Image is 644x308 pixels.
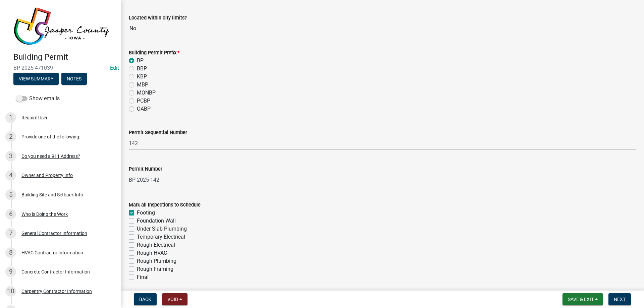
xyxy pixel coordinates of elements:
[139,297,151,302] span: Back
[13,52,115,62] h4: Building Permit
[5,228,16,239] div: 7
[137,257,176,265] label: Rough Plumbing
[5,247,16,258] div: 8
[5,266,16,277] div: 9
[137,209,155,217] label: Footing
[129,130,187,135] label: Permit Sequential Number
[568,297,594,302] span: Save & Exit
[21,250,83,255] div: HVAC Contractor Information
[61,76,87,82] wm-modal-confirm: Notes
[137,73,147,81] label: KBP
[562,293,603,305] button: Save & Exit
[137,225,187,233] label: Under Slab Plumbing
[129,16,187,20] label: Located within city limits?
[16,95,60,103] label: Show emails
[129,167,162,172] label: Permit Number
[21,115,48,120] div: Require User
[129,203,201,207] label: Mark all Inspections to Schedule
[5,209,16,220] div: 6
[21,173,73,178] div: Owner and Property Info
[137,273,149,281] label: Final
[13,65,107,71] span: BP-2025-471039
[110,65,119,71] wm-modal-confirm: Edit Application Number
[137,217,176,225] label: Foundation Wall
[5,112,16,123] div: 1
[5,151,16,162] div: 3
[5,131,16,142] div: 2
[21,289,92,294] div: Carpentry Contractor Information
[137,97,150,105] label: PCBP
[21,134,80,139] div: Provide one of the following:
[21,231,87,236] div: General Contractor Information
[137,265,173,273] label: Rough Framing
[137,89,156,97] label: MONBP
[137,81,148,89] label: MBP
[5,170,16,181] div: 4
[614,297,626,302] span: Next
[608,293,631,305] button: Next
[13,7,110,45] img: Jasper County, Iowa
[13,73,59,85] button: View Summary
[137,105,151,113] label: OABP
[137,241,175,249] label: Rough Electrical
[21,269,90,274] div: Concrete Contractor Information
[137,65,147,73] label: BBP
[167,297,178,302] span: Void
[162,293,187,305] button: Void
[137,233,185,241] label: Temporary Electrical
[5,189,16,200] div: 5
[61,73,87,85] button: Notes
[21,154,80,159] div: Do you need a 911 Address?
[13,76,59,82] wm-modal-confirm: Summary
[21,192,83,197] div: Building Site and Setback Info
[137,57,144,65] label: BP
[21,212,68,217] div: Who is Doing the Work
[137,249,167,257] label: Rough HVAC
[5,286,16,297] div: 10
[134,293,157,305] button: Back
[129,51,179,55] label: Building Permit Prefix:
[110,65,119,71] a: Edit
